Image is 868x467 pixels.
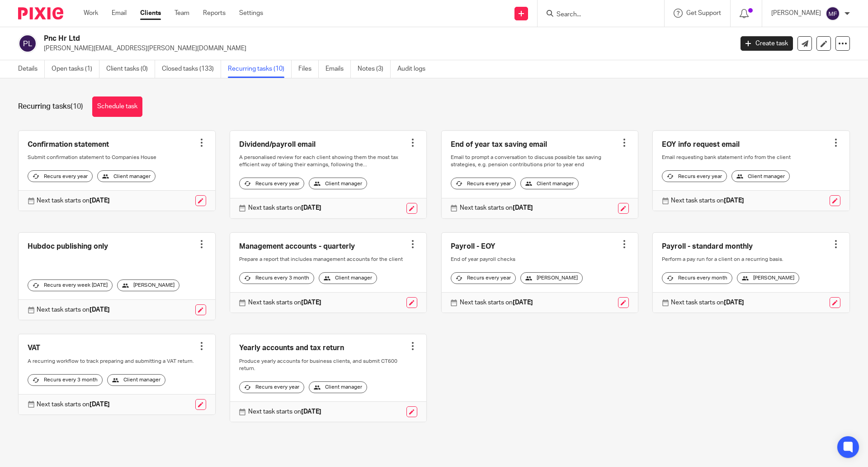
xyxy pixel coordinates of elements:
[737,272,799,284] div: [PERSON_NAME]
[175,9,189,18] a: Team
[37,196,110,205] p: Next task starts on
[301,409,321,415] strong: [DATE]
[301,299,321,306] strong: [DATE]
[771,9,821,18] p: [PERSON_NAME]
[686,10,721,16] span: Get Support
[460,298,533,307] p: Next task starts on
[724,299,744,306] strong: [DATE]
[239,272,314,284] div: Recurs every 3 month
[520,178,579,189] div: Client manager
[228,60,292,78] a: Recurring tasks (10)
[140,9,161,18] a: Clients
[309,381,367,393] div: Client manager
[37,305,110,314] p: Next task starts on
[28,170,93,182] div: Recurs every year
[18,60,45,78] a: Details
[451,178,516,189] div: Recurs every year
[460,203,533,212] p: Next task starts on
[248,298,321,307] p: Next task starts on
[451,272,516,284] div: Recurs every year
[358,60,391,78] a: Notes (3)
[239,178,304,189] div: Recurs every year
[44,44,727,53] p: [PERSON_NAME][EMAIL_ADDRESS][PERSON_NAME][DOMAIN_NAME]
[513,205,533,211] strong: [DATE]
[28,279,113,291] div: Recurs every week [DATE]
[731,170,790,182] div: Client manager
[117,279,179,291] div: [PERSON_NAME]
[724,197,744,204] strong: [DATE]
[162,60,221,78] a: Closed tasks (133)
[741,36,793,51] a: Create task
[248,203,321,212] p: Next task starts on
[319,272,377,284] div: Client manager
[84,9,98,18] a: Work
[513,299,533,306] strong: [DATE]
[44,34,590,43] h2: Pnc Hr Ltd
[203,9,226,18] a: Reports
[97,170,156,182] div: Client manager
[71,103,83,110] span: (10)
[248,407,321,416] p: Next task starts on
[309,178,367,189] div: Client manager
[301,205,321,211] strong: [DATE]
[239,381,304,393] div: Recurs every year
[662,170,727,182] div: Recurs every year
[520,272,583,284] div: [PERSON_NAME]
[826,6,840,21] img: svg%3E
[28,374,103,386] div: Recurs every 3 month
[397,60,432,78] a: Audit logs
[671,298,744,307] p: Next task starts on
[90,307,110,313] strong: [DATE]
[92,96,142,117] a: Schedule task
[298,60,319,78] a: Files
[325,60,351,78] a: Emails
[18,7,63,19] img: Pixie
[90,197,110,204] strong: [DATE]
[18,34,37,53] img: svg%3E
[90,401,110,408] strong: [DATE]
[112,9,127,18] a: Email
[671,196,744,205] p: Next task starts on
[37,400,110,409] p: Next task starts on
[18,102,83,111] h1: Recurring tasks
[52,60,99,78] a: Open tasks (1)
[106,60,155,78] a: Client tasks (0)
[556,11,637,19] input: Search
[239,9,263,18] a: Settings
[662,272,732,284] div: Recurs every month
[107,374,165,386] div: Client manager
